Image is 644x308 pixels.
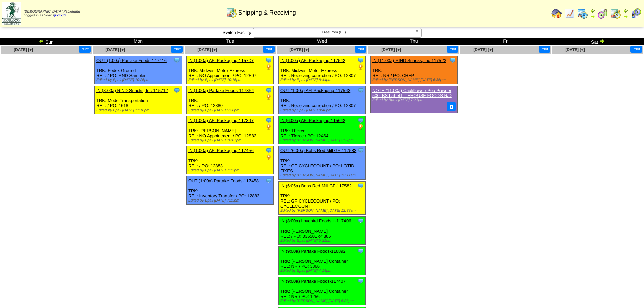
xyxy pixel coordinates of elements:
img: calendarcustomer.gif [630,8,641,19]
a: IN (1:00a) AFI Packaging-117397 [188,118,254,123]
a: OUT (1:00a) Partake Foods-117458 [188,178,259,183]
div: Edited by Bpali [DATE] 10:07pm [188,138,273,142]
img: PO [357,124,364,131]
img: Tooltip [265,117,272,124]
td: Thu [368,38,460,45]
img: arrowleft.gif [623,8,628,14]
img: home.gif [551,8,562,19]
img: Tooltip [357,117,364,124]
div: TRK: REL: Inventory Transfer / PO: 12883 [187,176,274,205]
a: [DATE] [+] [197,47,217,52]
img: Tooltip [357,147,364,154]
img: Tooltip [173,87,180,94]
div: TRK: [PERSON_NAME] Container REL: NR / PO: 3866 [279,247,366,275]
img: Tooltip [357,57,364,64]
button: Print [79,46,91,53]
div: Edited by [PERSON_NAME] [DATE] 2:57pm [280,138,365,142]
img: arrowleft.gif [39,38,44,44]
button: Print [171,46,183,53]
div: TRK: Mode Transportation REL: / PO: 1618 [95,86,182,114]
img: calendarprod.gif [577,8,588,19]
div: TRK: REL: NR / PO: CHEP [371,56,458,84]
img: PO [357,64,364,70]
div: Edited by [PERSON_NAME] [DATE] 12:11am [280,173,365,177]
button: Print [630,46,642,53]
div: TRK: Midwest Motor Express REL: Receiving correction / PO: 12807 [279,56,366,84]
div: TRK: REL: / PO: 12883 [187,146,274,174]
span: FreeFrom (FF) [256,28,412,37]
button: Print [447,46,458,53]
img: Tooltip [265,57,272,64]
div: TRK: Midwest Motor Express REL: NO Appointment / PO: 12807 [187,56,274,84]
button: Print [355,46,366,53]
a: IN (6:00a) AFI Packaging-115642 [280,118,345,123]
button: Print [539,46,550,53]
button: Print [263,46,275,53]
span: [DATE] [+] [289,47,309,52]
div: Edited by Bpali [DATE] 10:26pm [96,78,182,82]
img: arrowright.gif [599,38,605,44]
a: OUT (1:00a) AFI Packaging-117543 [280,88,350,93]
img: Tooltip [265,87,272,94]
img: calendarblend.gif [597,8,608,19]
div: TRK: REL: GF CYCLECOUNT / PO: CYCLECOUNT [279,182,366,215]
div: Edited by Bpali [DATE] 10:16pm [188,78,273,82]
div: Edited by Bpali [DATE] 11:16pm [96,108,182,112]
div: Edited by Bpali [DATE] 7:13pm [188,168,273,172]
img: Tooltip [357,182,364,189]
a: IN (1:00a) AFI Packaging-117542 [280,58,345,63]
div: Edited by Bpali [DATE] 8:44pm [280,78,365,82]
div: TRK: Fedex Ground REL: / PO: RND Samples [95,56,182,84]
div: Edited by [PERSON_NAME] [DATE] 12:38am [280,209,365,213]
a: [DATE] [+] [381,47,401,52]
div: Edited by Bpali [DATE] 5:21pm [280,239,365,243]
td: Sat [552,38,644,45]
div: Edited by Bpali [DATE] 8:48pm [280,108,365,112]
span: Shipping & Receiving [238,9,296,16]
td: Sun [0,38,92,45]
a: IN (6:05a) Bobs Red Mill GF-117582 [280,183,352,188]
div: Edited by Bpali [DATE] 5:26pm [188,108,273,112]
img: Tooltip [357,278,364,284]
img: PO [265,124,272,131]
img: arrowright.gif [623,14,628,19]
a: IN (9:00a) Partake Foods-117407 [280,279,346,284]
div: Edited by Bpali [DATE] 7:23pm [372,98,454,102]
img: PO [265,64,272,70]
div: TRK: REL: / PO: 12880 [187,86,274,114]
div: Edited by [PERSON_NAME] [DATE] 5:28pm [280,299,365,303]
img: zoroco-logo-small.webp [2,2,21,25]
a: IN (8:00a) RIND Snacks, Inc-115712 [96,88,168,93]
img: Tooltip [357,217,364,224]
img: arrowleft.gif [590,8,595,14]
div: Edited by Bpali [DATE] 4:14pm [280,269,365,273]
a: [DATE] [+] [14,47,33,52]
td: Wed [276,38,368,45]
div: TRK: [PERSON_NAME] REL: NO Appointment / PO: 12882 [187,116,274,144]
a: NOTE (11:00a) Cauliflower/ Pea Powder 500LBS Label LITEHOUSE FOODS R/D [372,88,452,98]
span: [DEMOGRAPHIC_DATA] Packaging [24,10,80,14]
a: [DATE] [+] [473,47,493,52]
span: Logged in as Sdavis [24,10,80,17]
div: TRK: REL: GF CYCLECOUNT / PO: LOTID FIXES [279,146,366,180]
button: Delete Note [447,102,456,111]
img: Tooltip [357,87,364,94]
img: calendarinout.gif [226,7,237,18]
img: Tooltip [265,177,272,184]
a: OUT (1:00a) Partake Foods-117416 [96,58,167,63]
img: line_graph.gif [564,8,575,19]
img: arrowright.gif [590,14,595,19]
a: IN (1:00a) Partake Foods-117354 [188,88,254,93]
td: Mon [92,38,184,45]
td: Fri [460,38,552,45]
a: [DATE] [+] [105,47,125,52]
a: IN (9:00a) Partake Foods-116892 [280,248,346,254]
td: Tue [184,38,276,45]
a: [DATE] [+] [565,47,585,52]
